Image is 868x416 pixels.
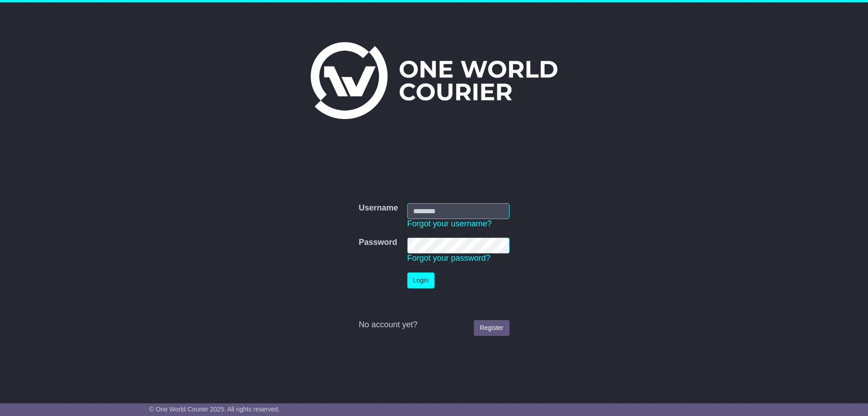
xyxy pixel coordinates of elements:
div: No account yet? [359,320,509,330]
img: One World [311,42,557,119]
label: Password [359,238,397,248]
a: Forgot your password? [407,253,491,263]
label: Username [359,203,398,213]
a: Register [474,320,509,336]
button: Login [407,273,434,288]
a: Forgot your username? [407,219,492,228]
span: © One World Courier 2025. All rights reserved. [149,406,280,413]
